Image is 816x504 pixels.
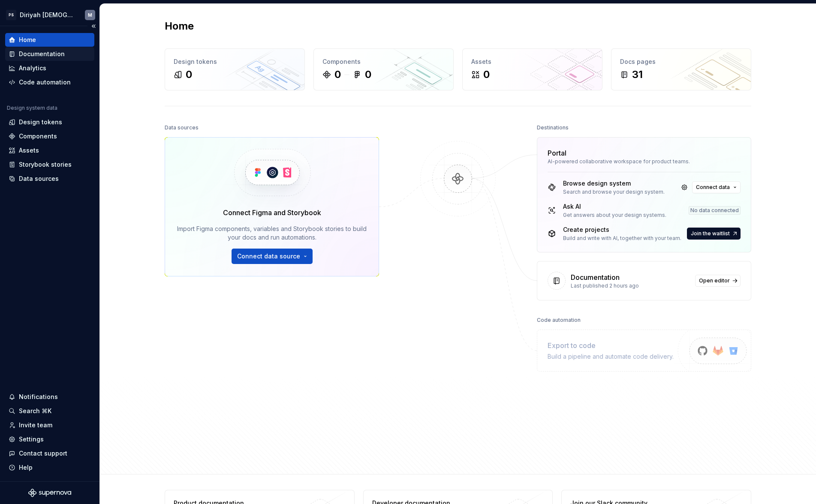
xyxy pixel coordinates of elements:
[563,235,681,242] div: Build and write with AI, together with your team.
[5,33,94,47] a: Home
[365,68,371,81] div: 0
[632,68,643,81] div: 31
[186,68,192,81] div: 0
[471,57,593,66] div: Assets
[19,435,44,444] div: Settings
[322,57,445,66] div: Components
[687,228,741,240] button: Join the waitlist
[88,12,92,18] div: M
[5,432,94,446] a: Settings
[19,146,39,155] div: Assets
[483,68,490,81] div: 0
[313,48,454,90] a: Components00
[19,36,36,44] div: Home
[19,407,51,415] div: Search ⌘K
[563,189,665,195] div: Search and browse your design system.
[5,158,94,171] a: Storybook stories
[5,461,94,474] button: Help
[462,48,602,90] a: Assets0
[19,449,67,458] div: Contact support
[5,75,94,89] a: Code automation
[537,122,569,134] div: Destinations
[695,275,741,287] a: Open editor
[691,230,730,237] span: Join the waitlist
[5,115,94,129] a: Design tokens
[696,184,730,191] span: Connect data
[548,352,674,361] div: Build a pipeline and automate code delivery.
[5,47,94,61] a: Documentation
[620,57,742,66] div: Docs pages
[5,390,94,404] button: Notifications
[548,340,674,351] div: Export to code
[548,158,741,165] div: AI-powered collaborative workspace for product teams.
[5,404,94,418] button: Search ⌘K
[5,144,94,157] a: Assets
[6,10,16,20] div: PS
[19,132,57,141] div: Components
[174,57,296,66] div: Design tokens
[165,122,199,134] div: Data sources
[5,172,94,186] a: Data sources
[19,64,46,72] div: Analytics
[548,148,566,158] div: Portal
[5,129,94,143] a: Components
[563,179,665,188] div: Browse design system
[563,212,666,219] div: Get answers about your design systems.
[699,277,730,284] span: Open editor
[692,181,741,193] button: Connect data
[165,48,305,90] a: Design tokens0
[5,61,94,75] a: Analytics
[19,78,71,87] div: Code automation
[19,50,65,58] div: Documentation
[537,314,581,326] div: Code automation
[87,20,99,32] button: Collapse sidebar
[19,174,59,183] div: Data sources
[19,393,58,401] div: Notifications
[5,418,94,432] a: Invite team
[19,463,33,472] div: Help
[2,6,98,24] button: PSDiriyah [DEMOGRAPHIC_DATA]M
[19,118,62,126] div: Design tokens
[19,421,52,429] div: Invite team
[165,19,194,33] h2: Home
[177,225,367,242] div: Import Figma components, variables and Storybook stories to build your docs and run automations.
[223,207,321,218] div: Connect Figma and Storybook
[563,225,681,234] div: Create projects
[7,105,57,111] div: Design system data
[237,252,300,261] span: Connect data source
[5,447,94,460] button: Contact support
[232,249,313,264] button: Connect data source
[28,489,71,497] svg: Supernova Logo
[19,160,72,169] div: Storybook stories
[571,272,620,282] div: Documentation
[611,48,751,90] a: Docs pages31
[563,202,666,211] div: Ask AI
[334,68,341,81] div: 0
[571,282,690,289] div: Last published 2 hours ago
[20,11,75,19] div: Diriyah [DEMOGRAPHIC_DATA]
[689,206,741,215] div: No data connected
